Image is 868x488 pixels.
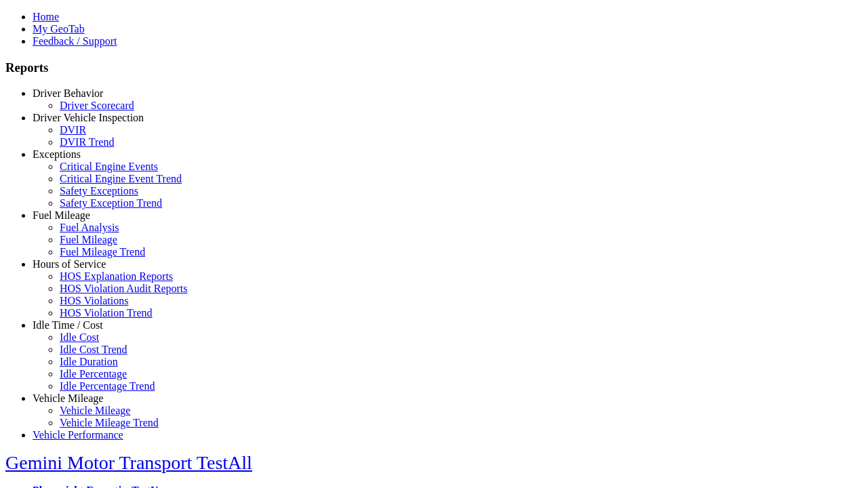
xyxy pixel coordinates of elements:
[60,405,130,416] a: Vehicle Mileage
[33,23,85,35] a: My GeoTab
[5,452,252,473] a: Gemini Motor Transport TestAll
[60,173,182,184] a: Critical Engine Event Trend
[60,356,118,367] a: Idle Duration
[60,161,158,172] a: Critical Engine Events
[33,148,81,160] a: Exceptions
[60,234,117,245] a: Fuel Mileage
[60,270,173,282] a: HOS Explanation Reports
[60,222,119,233] a: Fuel Analysis
[33,319,103,331] a: Idle Time / Cost
[60,246,145,258] a: Fuel Mileage Trend
[60,136,114,148] a: DVIR Trend
[33,35,117,47] a: Feedback / Support
[33,429,123,441] a: Vehicle Performance
[60,197,162,209] a: Safety Exception Trend
[33,258,106,270] a: Hours of Service
[60,380,155,392] a: Idle Percentage Trend
[33,11,59,22] a: Home
[60,283,188,294] a: HOS Violation Audit Reports
[33,87,103,99] a: Driver Behavior
[60,307,153,319] a: HOS Violation Trend
[60,331,99,343] a: Idle Cost
[5,60,863,75] h3: Reports
[33,112,144,123] a: Driver Vehicle Inspection
[33,392,103,404] a: Vehicle Mileage
[60,124,86,136] a: DVIR
[60,295,128,306] a: HOS Violations
[60,185,138,197] a: Safety Exceptions
[60,417,159,428] a: Vehicle Mileage Trend
[60,344,127,355] a: Idle Cost Trend
[33,209,90,221] a: Fuel Mileage
[60,100,134,111] a: Driver Scorecard
[60,368,127,380] a: Idle Percentage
